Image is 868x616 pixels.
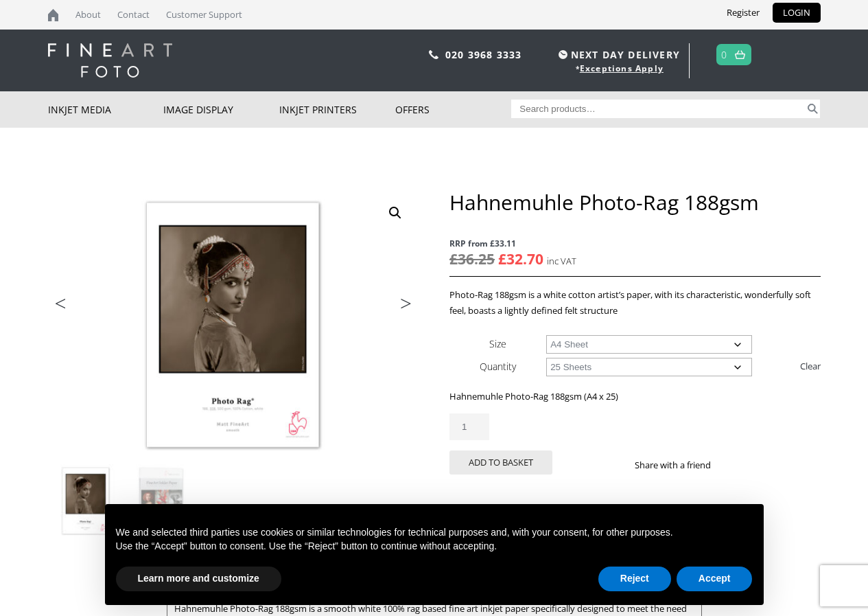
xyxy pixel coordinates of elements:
[116,540,753,554] p: Use the “Accept” button to consent. Use the “Reject” button to continue without accepting.
[163,91,279,128] a: Image Display
[48,43,172,78] img: logo-white.svg
[559,50,567,59] img: time.svg
[805,100,821,118] button: Search
[735,50,745,59] img: basket.svg
[480,360,516,373] label: Quantity
[116,526,753,540] p: We and selected third parties use cookies or similar technologies for technical purposes and, wit...
[383,201,408,225] a: View full-screen image gallery
[511,100,805,118] input: Search products…
[395,91,511,128] a: Offers
[429,50,438,59] img: phone.svg
[727,459,738,470] img: facebook sharing button
[498,249,506,269] span: £
[48,91,164,128] a: Inkjet Media
[449,413,489,440] input: Product quantity
[449,249,458,269] span: £
[449,190,820,215] h1: Hahnemuhle Photo-Rag 188gsm
[124,464,198,538] img: Hahnemuhle Photo-Rag 188gsm - Image 2
[449,450,552,475] button: Add to basket
[449,389,820,404] p: Hahnemuhle Photo-Rag 188gsm (A4 x 25)
[635,457,727,473] p: Share with a friend
[498,249,543,269] bdi: 32.70
[677,567,753,591] button: Accept
[760,459,771,470] img: email sharing button
[555,47,680,62] span: NEXT DAY DELIVERY
[445,48,522,61] a: 020 3968 3333
[489,337,506,350] label: Size
[48,190,419,464] img: Hahnemuhle Photo-Rag 188gsm
[598,567,671,591] button: Reject
[449,249,495,269] bdi: 36.25
[773,3,821,23] a: LOGIN
[49,464,123,538] img: Hahnemuhle Photo-Rag 188gsm
[716,3,770,23] a: Register
[744,459,755,470] img: twitter sharing button
[116,567,281,591] button: Learn more and customize
[580,62,664,74] a: Exceptions Apply
[721,45,727,65] a: 0
[94,493,775,616] div: Notice
[449,236,820,251] span: RRP from £33.11
[449,287,820,319] p: Photo-Rag 188gsm is a white cotton artist’s paper, with its characteristic, wonderfully soft feel...
[800,355,821,377] a: Clear options
[279,91,395,128] a: Inkjet Printers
